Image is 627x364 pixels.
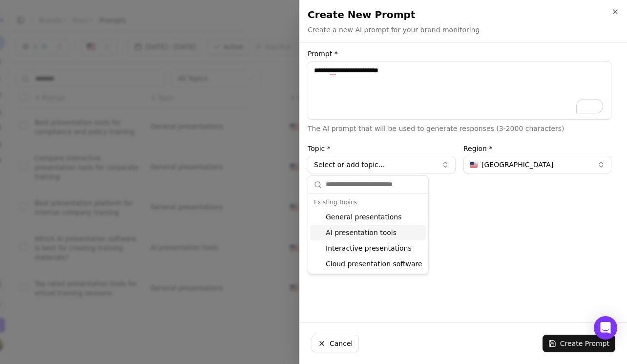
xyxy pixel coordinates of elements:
h2: Create New Prompt [308,8,619,21]
button: Select or add topic... [308,156,456,173]
button: Create Prompt [543,335,615,352]
label: Topic * [308,145,456,152]
img: United States [470,162,478,168]
div: Existing Topics [310,195,426,209]
div: Cloud presentation software [310,256,426,272]
div: Interactive presentations [310,240,426,256]
label: Prompt * [308,50,611,57]
div: AI presentation tools [310,225,426,240]
label: Region * [463,145,611,152]
span: [GEOGRAPHIC_DATA] [481,160,553,170]
div: General presentations [310,209,426,225]
p: Create a new AI prompt for your brand monitoring [308,25,480,35]
p: The AI prompt that will be used to generate responses (3-2000 characters) [308,124,611,133]
textarea: To enrich screen reader interactions, please activate Accessibility in Grammarly extension settings [308,61,611,120]
div: Suggestions [308,193,428,274]
button: Cancel [312,335,359,352]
